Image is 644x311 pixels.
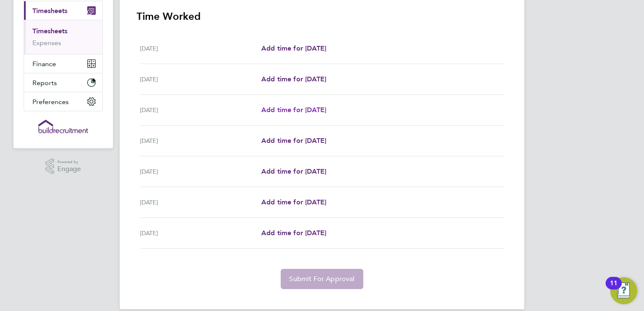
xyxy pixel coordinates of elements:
[24,73,102,92] button: Reports
[140,136,261,146] div: [DATE]
[261,75,326,83] span: Add time for [DATE]
[261,136,326,146] a: Add time for [DATE]
[24,120,103,133] a: Go to home page
[24,1,102,20] button: Timesheets
[32,98,69,106] span: Preferences
[137,10,507,23] h3: Time Worked
[38,120,88,133] img: buildrec-logo-retina.png
[261,106,326,114] span: Add time for [DATE]
[261,229,326,237] span: Add time for [DATE]
[261,137,326,145] span: Add time for [DATE]
[140,166,261,177] div: [DATE]
[140,228,261,238] div: [DATE]
[261,166,326,177] a: Add time for [DATE]
[32,79,57,87] span: Reports
[261,74,326,84] a: Add time for [DATE]
[261,44,326,52] span: Add time for [DATE]
[32,39,61,47] a: Expenses
[32,60,56,68] span: Finance
[261,43,326,54] a: Add time for [DATE]
[140,105,261,115] div: [DATE]
[261,167,326,175] span: Add time for [DATE]
[610,277,637,304] button: Open Resource Center, 11 new notifications
[261,105,326,115] a: Add time for [DATE]
[57,166,81,173] span: Engage
[140,74,261,84] div: [DATE]
[140,43,261,54] div: [DATE]
[140,197,261,207] div: [DATE]
[24,54,102,73] button: Finance
[24,92,102,111] button: Preferences
[261,228,326,238] a: Add time for [DATE]
[57,158,81,166] span: Powered by
[261,198,326,206] span: Add time for [DATE]
[32,27,67,35] a: Timesheets
[32,7,67,15] span: Timesheets
[261,197,326,207] a: Add time for [DATE]
[610,283,617,294] div: 11
[24,20,102,54] div: Timesheets
[46,158,81,174] a: Powered byEngage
